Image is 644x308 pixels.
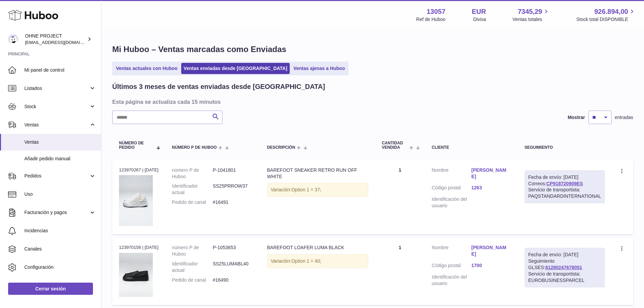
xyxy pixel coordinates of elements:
[119,167,159,173] div: 123970267 | [DATE]
[119,244,159,251] div: 123970158 | [DATE]
[112,44,633,55] h1: Mi Huboo – Ventas marcadas como Enviadas
[24,228,96,234] span: Incidencias
[518,7,542,16] span: 7345,29
[24,103,89,110] span: Stock
[432,145,511,150] div: Cliente
[471,185,511,191] a: 1263
[267,244,368,251] div: BAREFOOT LOAFER LUMA BLACK
[24,122,89,128] span: Ventas
[181,63,290,74] a: Ventas enviadas desde [GEOGRAPHIC_DATA]
[528,187,601,199] div: Servicio de transportista: PAQSTANDARDINTERNATIONAL
[213,183,254,196] dd: SS25PRROW37
[119,253,153,297] img: LUMA_BLACK_SMALL_4afcdadb-724a-45bb-a5a5-895f272ecdfb.jpg
[24,191,96,197] span: Uso
[267,254,368,268] div: Variación:
[615,114,633,121] span: entradas
[594,7,628,16] span: 926.894,00
[471,244,511,257] a: [PERSON_NAME]
[427,7,446,16] strong: 13057
[119,141,152,150] span: Número de pedido
[267,167,368,180] div: BAREFOOT SNEAKER RETRO RUN OFF WHITE
[528,174,601,181] div: Fecha de envío: [DATE]
[25,40,99,45] span: [EMAIL_ADDRESS][DOMAIN_NAME]
[112,98,631,105] h3: Esta página se actualiza cada 15 minutos
[213,199,254,206] dd: #16491
[24,85,89,92] span: Listados
[576,7,636,23] a: 926.894,00 Stock total DISPONIBLE
[24,156,96,162] span: Añadir pedido manual
[8,34,18,44] img: internalAdmin-13057@internal.huboo.com
[432,244,471,259] dt: Nombre
[8,283,93,295] a: Cerrar sesión
[267,183,368,197] div: Variación:
[213,277,254,283] dd: #16490
[24,209,89,216] span: Facturación y pagos
[213,244,254,257] dd: P-1053653
[528,252,601,258] div: Fecha de envío: [DATE]
[291,258,321,264] span: Option 1 = 40;
[24,264,96,270] span: Configuración
[172,244,213,257] dt: número P de Huboo
[432,274,471,287] dt: Identificación del usuario
[213,167,254,180] dd: P-1041801
[172,183,213,196] dt: Identificador actual
[291,187,321,192] span: Option 1 = 37;
[112,82,325,91] h2: Últimos 3 meses de ventas enviadas desde [GEOGRAPHIC_DATA]
[382,141,407,150] span: Cantidad vendida
[25,33,86,46] div: OHNE PROJECT
[172,145,217,150] span: número P de Huboo
[545,265,582,270] a: 61280247678051
[528,271,601,284] div: Servicio de transportista: EUROBUSINESSPARCEL
[432,262,471,270] dt: Código postal
[432,196,471,209] dt: Identificación del usuario
[525,170,605,204] div: Correos:
[576,16,636,23] span: Stock total DISPONIBLE
[213,261,254,274] dd: SS25LUMABL40
[432,185,471,193] dt: Código postal
[291,63,348,74] a: Ventas ajenas a Huboo
[267,145,295,150] span: Descripción
[568,114,585,121] label: Mostrar
[416,16,445,23] div: Ref de Huboo
[114,63,180,74] a: Ventas actuales con Huboo
[24,246,96,252] span: Canales
[472,7,486,16] strong: EUR
[546,181,583,186] a: CP918720909ES
[525,248,605,287] div: Seguimiento GLSES:
[24,67,96,73] span: Mi panel de control
[24,173,89,179] span: Pedidos
[471,262,511,269] a: 1700
[172,199,213,206] dt: Pedido de canal
[172,261,213,274] dt: Identificador actual
[512,7,550,23] a: 7345,29 Ventas totales
[172,167,213,180] dt: número P de Huboo
[525,145,605,150] div: Seguimiento
[172,277,213,283] dt: Pedido de canal
[473,16,486,23] div: Divisa
[432,167,471,182] dt: Nombre
[471,167,511,180] a: [PERSON_NAME]
[512,16,550,23] span: Ventas totales
[24,139,96,145] span: Ventas
[375,238,425,305] td: 1
[119,175,153,226] img: DSC02819.jpg
[375,160,425,234] td: 1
